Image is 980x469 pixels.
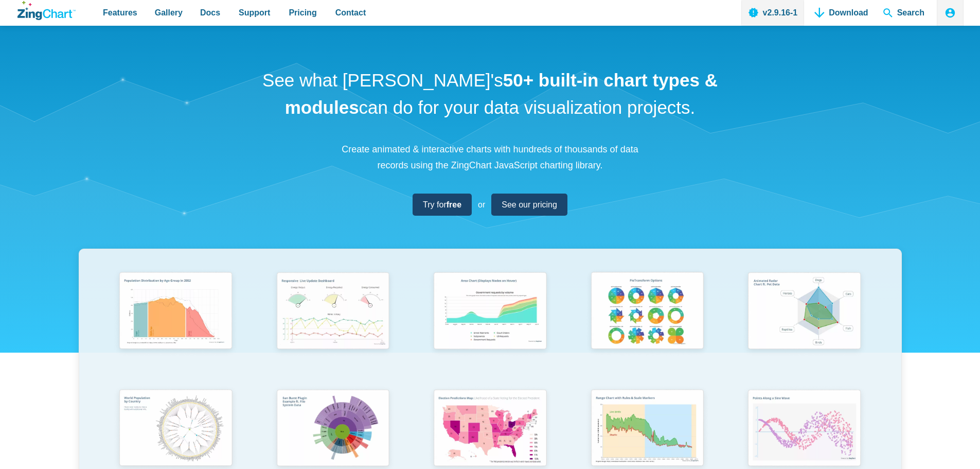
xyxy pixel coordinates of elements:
[741,267,867,357] img: Animated Radar Chart ft. Pet Data
[335,6,366,20] span: Contact
[200,6,220,20] span: Docs
[478,198,485,212] span: or
[447,200,461,209] strong: free
[155,6,183,20] span: Gallery
[270,267,396,357] img: Responsive Live Update Dashboard
[491,194,567,216] a: See our pricing
[726,267,883,384] a: Animated Radar Chart ft. Pet Data
[97,267,255,384] a: Population Distribution by Age Group in 2052
[427,267,553,357] img: Area Chart (Displays Nodes on Hover)
[412,267,569,384] a: Area Chart (Displays Nodes on Hover)
[413,194,472,216] a: Try forfree
[502,198,557,212] span: See our pricing
[239,6,270,20] span: Support
[568,267,726,384] a: Pie Transform Options
[259,67,722,121] h1: See what [PERSON_NAME]'s can do for your data visualization projects.
[17,1,76,20] a: ZingChart Logo. Click to return to the homepage
[285,70,718,117] strong: 50+ built-in chart types & modules
[289,6,316,20] span: Pricing
[336,142,645,173] p: Create animated & interactive charts with hundreds of thousands of data records using the ZingCha...
[254,267,412,384] a: Responsive Live Update Dashboard
[103,6,137,20] span: Features
[423,198,461,212] span: Try for
[113,267,238,357] img: Population Distribution by Age Group in 2052
[584,267,710,357] img: Pie Transform Options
